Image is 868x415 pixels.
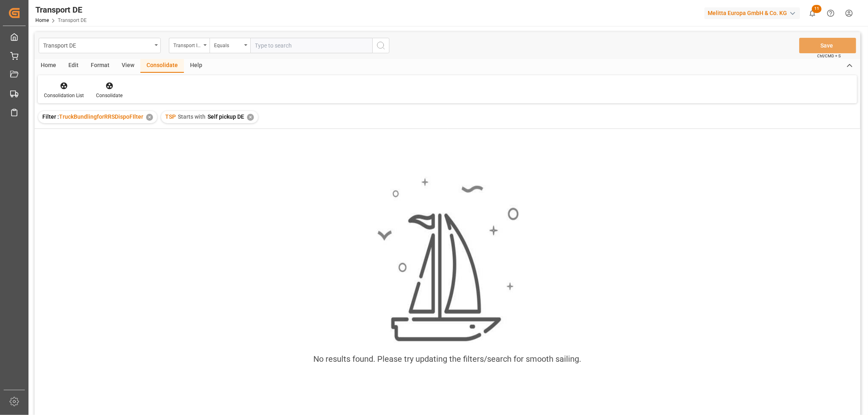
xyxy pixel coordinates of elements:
span: Self pickup DE [208,113,244,120]
div: Transport DE [35,4,87,16]
div: Melitta Europa GmbH & Co. KG [704,7,800,19]
span: TruckBundlingforRRSDispoFIlter [59,113,143,120]
button: Melitta Europa GmbH & Co. KG [704,5,803,21]
div: Edit [62,59,85,73]
div: ✕ [247,114,254,121]
img: smooth_sailing.jpeg [376,177,519,343]
span: TSP [165,113,176,120]
div: Format [85,59,116,73]
span: Starts with [178,113,206,120]
button: show 11 new notifications [803,4,822,22]
span: 11 [812,5,822,13]
div: Consolidate [96,92,122,99]
input: Type to search [250,38,372,53]
div: Equals [214,40,242,49]
div: No results found. Please try updating the filters/search for smooth sailing. [314,353,582,365]
div: Consolidate [140,59,184,73]
div: Transport DE [43,40,152,50]
button: search button [372,38,389,53]
div: Help [184,59,208,73]
button: open menu [39,38,161,53]
span: Ctrl/CMD + S [817,53,841,59]
button: open menu [169,38,210,53]
div: Transport ID Logward [173,40,201,49]
span: Filter : [42,113,59,120]
div: View [116,59,140,73]
a: Home [35,17,49,23]
button: Help Center [822,4,840,22]
div: Consolidation List [44,92,84,99]
div: ✕ [146,114,153,121]
button: open menu [210,38,250,53]
button: Save [799,38,856,53]
div: Home [35,59,62,73]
